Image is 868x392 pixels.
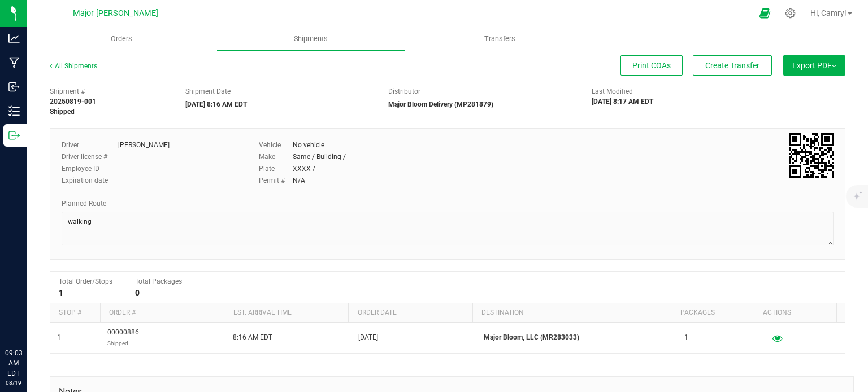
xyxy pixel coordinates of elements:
[259,140,293,150] label: Vehicle
[27,27,216,51] a: Orders
[135,278,182,285] span: Total Packages
[8,130,20,141] inline-svg: Outbound
[73,8,158,18] span: Major [PERSON_NAME]
[118,140,170,150] div: [PERSON_NAME]
[185,100,247,108] strong: [DATE] 8:16 AM EDT
[620,55,683,76] button: Print COAs
[693,55,772,76] button: Create Transfer
[783,8,797,19] div: Manage settings
[185,86,231,96] label: Shipment Date
[62,175,118,186] label: Expiration date
[259,152,293,162] label: Make
[62,140,118,150] label: Driver
[348,303,472,323] th: Order date
[705,61,759,70] span: Create Transfer
[5,378,22,387] p: 08/19
[8,33,20,44] inline-svg: Analytics
[107,327,139,349] span: 00000886
[259,175,293,186] label: Permit #
[469,34,531,44] span: Transfers
[684,332,688,343] span: 1
[135,288,140,297] strong: 0
[50,303,100,323] th: Stop #
[100,303,224,323] th: Order #
[472,303,671,323] th: Destination
[8,105,20,117] inline-svg: Inventory
[789,133,834,178] qrcode: 20250819-001
[11,302,45,336] iframe: Resource center
[107,338,139,349] p: Shipped
[62,200,106,208] span: Planned Route
[293,164,315,174] div: XXXX /
[5,348,22,378] p: 09:03 AM EDT
[233,332,272,343] span: 8:16 AM EDT
[293,175,305,186] div: N/A
[810,8,847,17] span: Hi, Camry!
[358,332,378,343] span: [DATE]
[216,27,406,51] a: Shipments
[59,288,63,297] strong: 1
[388,86,420,96] label: Distributor
[8,81,20,93] inline-svg: Inbound
[62,164,118,174] label: Employee ID
[592,98,653,105] strong: [DATE] 8:17 AM EDT
[406,27,595,51] a: Transfers
[50,62,97,70] a: All Shipments
[57,332,61,343] span: 1
[752,2,778,24] span: Open Ecommerce Menu
[96,34,147,44] span: Orders
[293,152,346,162] div: Same / Building /
[62,152,118,162] label: Driver license #
[50,86,168,96] span: Shipment #
[592,86,633,96] label: Last Modified
[59,278,112,285] span: Total Order/Stops
[8,57,20,68] inline-svg: Manufacturing
[50,98,96,105] strong: 20250819-001
[783,55,845,76] button: Export PDF
[388,100,493,108] strong: Major Bloom Delivery (MP281879)
[671,303,753,323] th: Packages
[293,140,324,150] div: No vehicle
[484,332,671,343] p: Major Bloom, LLC (MR283033)
[632,61,671,70] span: Print COAs
[50,108,75,116] strong: Shipped
[224,303,348,323] th: Est. arrival time
[789,133,834,178] img: Scan me!
[279,34,343,44] span: Shipments
[259,164,293,174] label: Plate
[754,303,836,323] th: Actions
